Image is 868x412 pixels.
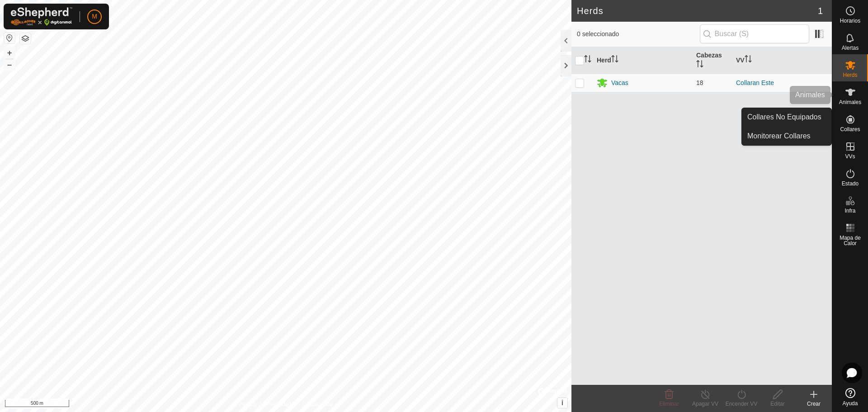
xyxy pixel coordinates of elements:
[747,131,811,142] span: Monitorear Collares
[92,12,97,21] span: M
[839,99,861,105] span: Animales
[577,29,700,39] span: 0 seleccionado
[840,18,860,24] span: Horarios
[239,400,291,408] a: Política de Privacidad
[561,399,563,407] span: i
[842,181,859,186] span: Estado
[736,79,774,86] a: Collaran Este
[696,62,703,69] p-sorticon: Activar para ordenar
[835,235,866,246] span: Mapa de Calor
[843,72,857,78] span: Herds
[20,33,31,44] button: Capas del Mapa
[832,384,868,410] a: Ayuda
[611,78,628,88] div: Vacas
[759,400,796,408] div: Editar
[593,47,693,74] th: Herd
[732,47,832,74] th: VV
[696,79,703,86] span: 18
[11,7,72,26] img: Logo Gallagher
[302,400,332,408] a: Contáctenos
[723,400,759,408] div: Encender VV
[745,57,752,64] p-sorticon: Activar para ordenar
[693,47,732,74] th: Cabezas
[742,108,831,126] a: Collares No Equipados
[747,112,821,123] span: Collares No Equipados
[4,47,15,58] button: +
[577,5,818,16] h2: Herds
[840,127,860,132] span: Collares
[842,45,859,51] span: Alertas
[659,401,679,407] span: Eliminar
[4,59,15,70] button: –
[584,57,591,64] p-sorticon: Activar para ordenar
[843,401,858,406] span: Ayuda
[742,127,831,145] a: Monitorear Collares
[687,400,723,408] div: Apagar VV
[796,400,832,408] div: Crear
[557,398,567,408] button: i
[611,57,618,64] p-sorticon: Activar para ordenar
[844,208,855,213] span: Infra
[4,33,15,43] button: Restablecer Mapa
[700,24,809,43] input: Buscar (S)
[818,4,823,18] span: 1
[845,154,855,159] span: VVs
